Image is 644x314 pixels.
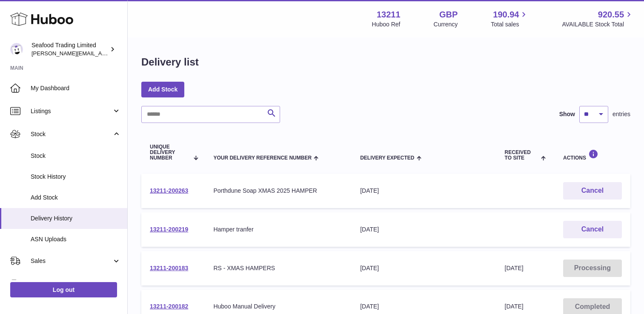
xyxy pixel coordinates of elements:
span: Stock [31,152,121,160]
span: Stock History [31,173,121,181]
h1: Delivery list [141,55,199,69]
button: Cancel [563,182,622,200]
img: nathaniellynch@rickstein.com [10,43,23,56]
span: Sales [31,257,112,265]
span: entries [613,110,630,118]
span: Delivery Expected [360,155,414,161]
div: Actions [563,149,622,161]
span: [DATE] [505,265,524,271]
label: Show [559,110,575,118]
span: Your Delivery Reference Number [213,155,312,161]
span: Received to Site [505,150,539,161]
div: [DATE] [360,226,487,234]
span: [DATE] [505,303,524,310]
button: Cancel [563,221,622,238]
div: Hamper tranfer [213,226,343,234]
div: [DATE] [360,264,487,272]
div: [DATE] [360,303,487,311]
a: Add Stock [141,82,184,97]
div: Porthdune Soap XMAS 2025 HAMPER [213,187,343,195]
span: Unique Delivery Number [150,144,189,161]
span: Stock [31,130,112,138]
span: Add Stock [31,194,121,202]
span: Listings [31,107,112,115]
div: Huboo Ref [372,20,401,29]
div: [DATE] [360,187,487,195]
a: Log out [10,282,117,297]
a: 13211-200219 [150,226,188,233]
span: 190.94 [493,9,519,20]
span: [PERSON_NAME][EMAIL_ADDRESS][DOMAIN_NAME] [31,50,171,57]
span: Delivery History [31,214,121,223]
a: 920.55 AVAILABLE Stock Total [562,9,634,29]
div: RS - XMAS HAMPERS [213,264,343,272]
span: My Dashboard [31,84,121,92]
span: AVAILABLE Stock Total [562,20,634,29]
strong: 13211 [377,9,401,20]
div: Currency [434,20,458,29]
span: Total sales [491,20,529,29]
span: ASN Uploads [31,235,121,243]
strong: GBP [439,9,458,20]
span: 920.55 [598,9,624,20]
a: 13211-200263 [150,187,188,194]
a: 13211-200182 [150,303,188,310]
a: 13211-200183 [150,265,188,271]
div: Seafood Trading Limited [31,41,108,57]
a: 190.94 Total sales [491,9,529,29]
div: Huboo Manual Delivery [213,303,343,311]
